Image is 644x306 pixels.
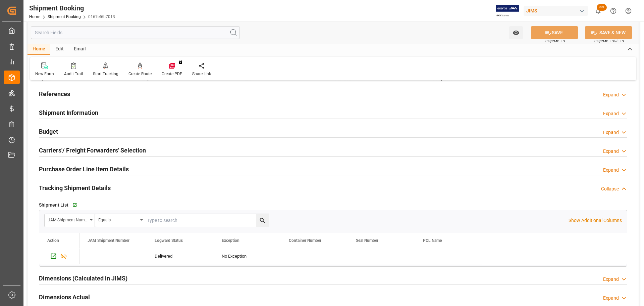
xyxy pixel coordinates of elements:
button: open menu [95,214,145,227]
input: Search Fields [31,26,240,39]
button: open menu [509,26,523,39]
span: Ctrl/CMD + Shift + S [594,39,624,44]
h2: Dimensions Actual [39,293,90,302]
div: Action [47,238,59,243]
div: Collapse [601,185,619,192]
h2: Tracking Shipment Details [39,183,111,192]
button: JIMS [524,4,591,17]
input: Type to search [145,214,269,227]
div: Expand [603,276,619,283]
span: Ready [138,77,149,81]
span: Seal Number [356,238,378,243]
div: No Exception [222,249,273,264]
span: Completed [432,77,452,81]
div: Share Link [192,71,211,77]
div: New Form [35,71,54,77]
div: Expand [603,295,619,302]
span: JAM Shipment Number [88,238,129,243]
div: Expand [603,167,619,174]
span: POL Name [423,238,442,243]
h2: Purchase Order Line Item Details [39,165,129,174]
span: 99+ [597,4,607,11]
div: Create Route [128,71,152,77]
h2: References [39,89,70,98]
div: Delivered [155,249,206,264]
div: Press SPACE to select this row. [79,248,482,264]
button: Help Center [606,3,621,18]
span: Exception [222,238,239,243]
div: Email [69,44,91,55]
div: Edit [50,44,69,55]
div: Press SPACE to select this row. [39,248,79,264]
span: Shipment List [39,202,68,209]
div: Expand [603,91,619,98]
button: SAVE & NEW [585,26,632,39]
div: JIMS [524,6,588,16]
div: Expand [603,110,619,117]
p: Show Additional Columns [569,217,622,224]
h2: Shipment Information [39,108,98,117]
div: Home [28,44,50,55]
div: JAM Shipment Number [48,215,88,223]
button: search button [256,214,269,227]
span: Quote [40,77,51,81]
h2: Budget [39,127,58,136]
div: Audit Trail [64,71,83,77]
img: Exertis%20JAM%20-%20Email%20Logo.jpg_1722504956.jpg [496,5,519,17]
span: Ctrl/CMD + S [545,39,565,44]
button: open menu [45,214,95,227]
h2: Carriers'/ Freight Forwarders' Selection [39,146,146,155]
div: Start Tracking [93,71,118,77]
div: Expand [603,129,619,136]
div: Expand [603,148,619,155]
h2: Dimensions (Calculated in JIMS) [39,274,127,283]
a: Home [29,14,40,19]
div: Shipment Booking [29,3,115,13]
a: Shipment Booking [48,14,81,19]
span: Container Number [289,238,321,243]
button: SAVE [531,26,578,39]
span: Logward Status [155,238,183,243]
div: Equals [98,215,138,223]
button: show 100 new notifications [591,3,606,18]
